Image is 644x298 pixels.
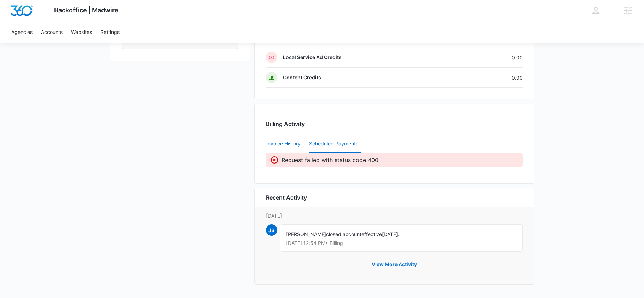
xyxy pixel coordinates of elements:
div: Scheduled Payments [309,141,361,146]
span: [DATE]. [382,231,399,237]
a: Accounts [37,21,67,43]
span: JS [266,224,277,236]
a: Settings [96,21,124,43]
p: Local Service Ad Credits [283,54,342,61]
p: Content Credits [283,74,321,81]
h3: Billing Activity [266,120,523,128]
button: Invoice History [266,136,301,153]
h6: Recent Activity [266,193,307,202]
p: [DATE] 12:54 PM • Billing [286,241,517,246]
span: Backoffice | Madwire [54,6,118,14]
button: View More Activity [365,256,424,273]
td: 0.00 [448,68,523,88]
span: effective [361,231,382,237]
td: 0.00 [448,47,523,68]
a: Websites [67,21,96,43]
p: Request failed with status code 400 [282,156,378,164]
a: Agencies [7,21,37,43]
span: [PERSON_NAME] [286,231,326,237]
p: [DATE] [266,212,523,219]
span: closed account [326,231,361,237]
